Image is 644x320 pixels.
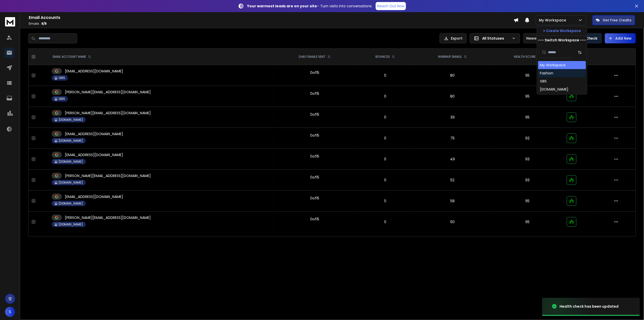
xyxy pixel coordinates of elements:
[376,2,406,10] a: Reach Out Now
[360,219,411,224] p: 0
[491,86,564,107] td: 95
[560,304,619,309] div: Health check has been updated
[299,55,326,59] p: DAILY EMAILS SENT
[5,307,15,317] button: S
[58,97,65,101] p: GBS
[310,112,319,117] div: 0 of 15
[438,55,462,59] p: WARMUP EMAILS
[310,154,319,159] div: 0 of 15
[540,71,553,76] div: Fashion
[65,152,123,157] p: [EMAIL_ADDRESS][DOMAIN_NAME]
[540,87,569,92] div: [DOMAIN_NAME]
[414,86,491,107] td: 80
[375,55,390,59] p: BOUNCES
[58,76,65,80] p: GBS
[65,215,151,220] p: [PERSON_NAME][EMAIL_ADDRESS][DOMAIN_NAME]
[247,4,317,9] strong: Your warmest leads are on your site
[360,94,411,99] p: 0
[5,17,15,26] img: logo
[603,18,632,23] p: Get Free Credits
[65,90,151,95] p: [PERSON_NAME][EMAIL_ADDRESS][DOMAIN_NAME]
[414,191,491,212] td: 58
[29,22,514,26] p: Emails :
[360,115,411,120] p: 0
[482,36,510,41] p: All Statuses
[575,47,585,57] button: Sort by Sort A-Z
[360,157,411,162] p: 0
[414,149,491,170] td: 49
[360,73,411,78] p: 0
[58,181,83,185] p: [DOMAIN_NAME]
[360,178,411,183] p: 0
[491,128,564,149] td: 92
[310,196,319,201] div: 0 of 15
[310,175,319,180] div: 0 of 15
[539,18,568,23] p: My Workspace
[491,191,564,212] td: 95
[65,194,123,199] p: [EMAIL_ADDRESS][DOMAIN_NAME]
[440,33,467,43] button: Export
[523,33,556,43] button: Newest
[514,55,536,59] p: HEALTH SCORE
[310,91,319,96] div: 0 of 15
[58,118,83,122] p: [DOMAIN_NAME]
[310,70,319,75] div: 0 of 15
[360,198,411,203] p: 0
[491,149,564,170] td: 93
[540,79,547,84] div: GBS
[65,173,151,178] p: [PERSON_NAME][EMAIL_ADDRESS][DOMAIN_NAME]
[414,212,491,232] td: 50
[29,15,514,21] h1: Email Accounts
[605,33,636,43] button: Add New
[58,160,83,164] p: [DOMAIN_NAME]
[377,4,404,9] p: Reach Out Now
[310,217,319,222] div: 0 of 15
[537,26,587,35] button: + Create Workspace
[414,107,491,128] td: 39
[414,170,491,191] td: 52
[414,128,491,149] td: 75
[65,110,151,115] p: [PERSON_NAME][EMAIL_ADDRESS][DOMAIN_NAME]
[53,55,91,59] div: EMAIL ACCOUNT NAME
[538,38,586,43] p: --- Switch Workspace ---
[58,139,83,143] p: [DOMAIN_NAME]
[491,170,564,191] td: 93
[360,136,411,141] p: 0
[65,131,123,136] p: [EMAIL_ADDRESS][DOMAIN_NAME]
[491,107,564,128] td: 95
[491,65,564,86] td: 95
[247,4,372,9] p: – Turn visits into conversations
[41,21,47,26] span: 8 / 8
[491,212,564,232] td: 95
[58,201,83,206] p: [DOMAIN_NAME]
[58,222,83,226] p: [DOMAIN_NAME]
[543,28,581,33] p: + Create Workspace
[310,133,319,138] div: 0 of 15
[540,63,566,68] div: My Workspace
[592,15,635,25] button: Get Free Credits
[414,65,491,86] td: 80
[65,69,123,74] p: [EMAIL_ADDRESS][DOMAIN_NAME]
